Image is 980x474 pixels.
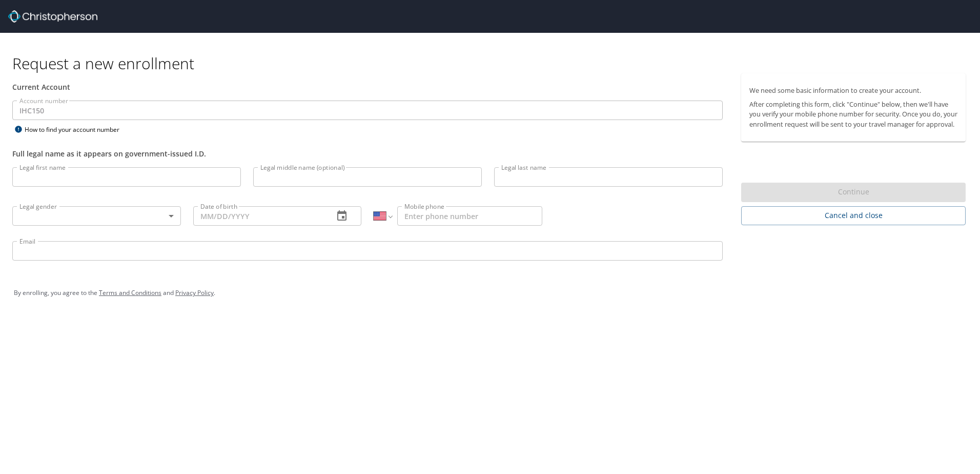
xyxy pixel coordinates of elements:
[397,206,542,226] input: Enter phone number
[99,288,161,297] a: Terms and Conditions
[12,206,181,226] div: ​
[8,10,97,23] img: cbt logo
[749,100,957,129] p: After completing this form, click "Continue" below, then we'll have you verify your mobile phone ...
[193,206,326,226] input: MM/DD/YYYY
[749,209,957,222] span: Cancel and close
[12,148,723,159] div: Full legal name as it appears on government-issued I.D.
[175,288,214,297] a: Privacy Policy
[741,206,966,225] button: Cancel and close
[12,53,974,73] h1: Request a new enrollment
[14,280,966,306] div: By enrolling, you agree to the and .
[12,123,140,136] div: How to find your account number
[12,82,723,92] div: Current Account
[749,86,957,95] p: We need some basic information to create your account.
